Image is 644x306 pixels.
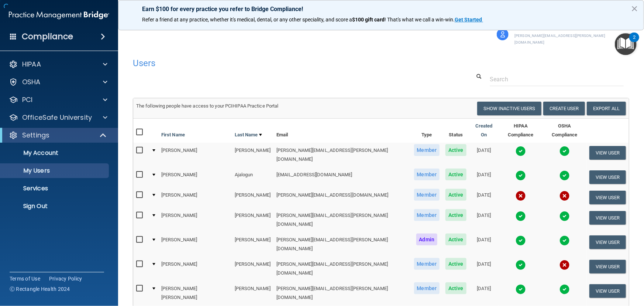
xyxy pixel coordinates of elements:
[232,167,273,187] td: Ajalogun
[161,130,185,139] a: First Name
[22,113,92,122] p: OfficeSafe University
[9,131,107,140] a: Settings
[9,60,107,69] a: HIPAA
[22,78,41,86] p: OSHA
[469,167,499,187] td: [DATE]
[445,282,466,294] span: Active
[442,119,469,143] th: Status
[273,143,411,167] td: [PERSON_NAME][EMAIL_ADDRESS][PERSON_NAME][DOMAIN_NAME]
[516,211,526,221] img: tick.e7d51cea.svg
[5,167,106,174] p: My Users
[559,146,570,156] img: tick.e7d51cea.svg
[469,208,499,232] td: [DATE]
[559,260,570,270] img: cross.ca9f0e7f.svg
[559,211,570,221] img: tick.e7d51cea.svg
[22,131,49,140] p: Settings
[445,169,466,180] span: Active
[469,232,499,256] td: [DATE]
[633,37,636,47] div: 2
[589,211,626,225] button: View User
[352,17,385,23] strong: $100 gift card
[414,189,440,201] span: Member
[158,208,232,232] td: [PERSON_NAME]
[516,146,526,156] img: tick.e7d51cea.svg
[235,130,262,139] a: Last Name
[414,282,440,294] span: Member
[414,144,440,156] span: Member
[445,209,466,221] span: Active
[516,284,526,295] img: tick.e7d51cea.svg
[469,187,499,208] td: [DATE]
[514,33,622,46] p: [PERSON_NAME][EMAIL_ADDRESS][PERSON_NAME][DOMAIN_NAME]
[22,95,32,104] p: PCI
[158,167,232,187] td: [PERSON_NAME]
[136,103,279,109] span: The following people have access to your PCIHIPAA Practice Portal
[273,208,411,232] td: [PERSON_NAME][EMAIL_ADDRESS][PERSON_NAME][DOMAIN_NAME]
[273,119,411,143] th: Email
[516,191,526,201] img: cross.ca9f0e7f.svg
[273,256,411,281] td: [PERSON_NAME][EMAIL_ADDRESS][PERSON_NAME][DOMAIN_NAME]
[158,143,232,167] td: [PERSON_NAME]
[414,209,440,221] span: Member
[543,102,585,115] button: Create User
[416,234,438,245] span: Admin
[445,258,466,270] span: Active
[385,17,455,23] span: ! That's what we call a win-win.
[10,275,40,282] a: Terms of Use
[414,169,440,180] span: Member
[411,119,443,143] th: Type
[232,143,273,167] td: [PERSON_NAME]
[455,17,482,23] strong: Get Started
[455,17,483,23] a: Get Started
[5,203,106,210] p: Sign Out
[516,235,526,246] img: tick.e7d51cea.svg
[273,232,411,256] td: [PERSON_NAME][EMAIL_ADDRESS][PERSON_NAME][DOMAIN_NAME]
[232,281,273,305] td: [PERSON_NAME]
[499,119,543,143] th: HIPAA Compliance
[5,185,106,192] p: Services
[142,17,352,23] span: Refer a friend at any practice, whether it's medical, dental, or any other speciality, and score a
[10,285,70,293] span: Ⓒ Rectangle Health 2024
[559,235,570,246] img: tick.e7d51cea.svg
[472,122,496,139] a: Created On
[469,256,499,281] td: [DATE]
[469,281,499,305] td: [DATE]
[490,72,624,86] input: Search
[9,78,107,86] a: OSHA
[232,256,273,281] td: [PERSON_NAME]
[232,187,273,208] td: [PERSON_NAME]
[273,281,411,305] td: [PERSON_NAME][EMAIL_ADDRESS][PERSON_NAME][DOMAIN_NAME]
[559,170,570,181] img: tick.e7d51cea.svg
[477,102,541,115] button: Show Inactive Users
[589,284,626,298] button: View User
[5,149,106,157] p: My Account
[49,275,82,282] a: Privacy Policy
[414,258,440,270] span: Member
[516,260,526,270] img: tick.e7d51cea.svg
[142,6,620,13] p: Earn $100 for every practice you refer to Bridge Compliance!
[158,187,232,208] td: [PERSON_NAME]
[158,232,232,256] td: [PERSON_NAME]
[559,191,570,201] img: cross.ca9f0e7f.svg
[9,8,109,23] img: PMB logo
[273,187,411,208] td: [PERSON_NAME][EMAIL_ADDRESS][DOMAIN_NAME]
[587,102,626,115] a: Export All
[589,260,626,273] button: View User
[133,58,418,68] h4: Users
[615,33,637,55] button: Open Resource Center, 2 new notifications
[543,119,586,143] th: OSHA Compliance
[22,60,41,69] p: HIPAA
[559,284,570,295] img: tick.e7d51cea.svg
[22,31,73,42] h4: Compliance
[516,170,526,181] img: tick.e7d51cea.svg
[445,234,466,245] span: Active
[232,232,273,256] td: [PERSON_NAME]
[158,281,232,305] td: [PERSON_NAME] [PERSON_NAME]
[9,113,107,122] a: OfficeSafe University
[273,167,411,187] td: [EMAIL_ADDRESS][DOMAIN_NAME]
[589,235,626,249] button: View User
[589,191,626,204] button: View User
[497,28,509,40] img: avatar.17b06cb7.svg
[9,95,107,104] a: PCI
[445,189,466,201] span: Active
